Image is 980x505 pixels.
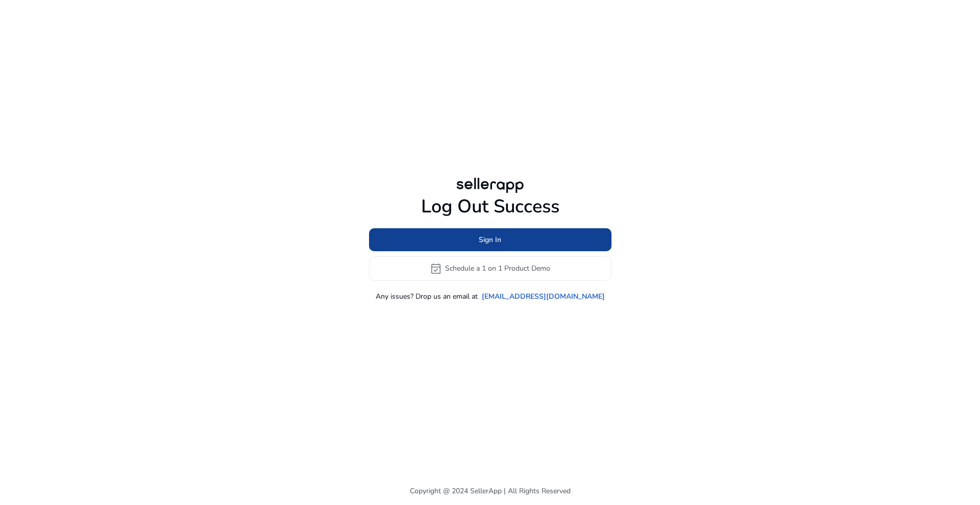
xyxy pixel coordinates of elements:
span: Sign In [479,234,501,245]
span: event_available [430,262,442,275]
h1: Log Out Success [369,196,611,218]
button: Sign In [369,228,611,251]
a: [EMAIL_ADDRESS][DOMAIN_NAME] [482,291,605,302]
button: event_availableSchedule a 1 on 1 Product Demo [369,256,611,281]
p: Any issues? Drop us an email at [376,291,478,302]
